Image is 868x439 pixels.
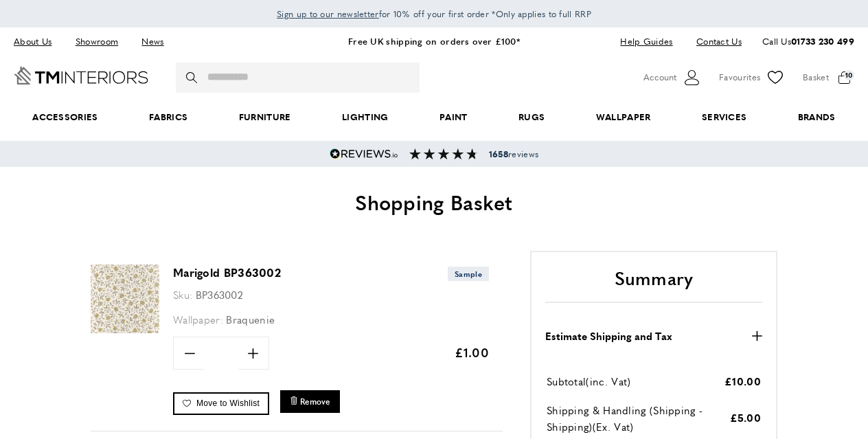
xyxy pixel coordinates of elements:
a: Showroom [65,32,128,51]
span: for 10% off your first order *Only applies to full RRP [277,8,591,20]
span: £1.00 [455,344,490,361]
a: News [131,32,174,51]
span: Shopping Basket [355,187,513,216]
span: Account [643,70,676,85]
span: Move to Wishlist [196,398,260,408]
a: Furniture [214,96,317,138]
span: Sku: [173,287,192,302]
img: Marigold BP363002 [91,264,159,333]
button: Customer Account [643,67,702,88]
a: Brands [773,96,861,138]
p: Call Us [762,34,854,49]
span: £10.00 [724,374,761,388]
button: Remove Marigold BP363002 [280,390,340,413]
span: Favourites [719,70,760,85]
h2: Summary [545,266,762,303]
span: Shipping & Handling (Shipping - Shipping) [547,403,703,434]
a: Help Guides [610,32,683,51]
span: BP363002 [196,287,243,302]
a: Favourites [719,67,786,88]
a: Rugs [493,96,571,138]
a: Marigold BP363002 [91,324,159,335]
a: About Us [14,32,62,51]
a: Marigold BP363002 [173,264,281,280]
span: (inc. Vat) [586,374,630,388]
button: Search [186,63,200,93]
a: Paint [414,96,493,138]
span: £5.00 [730,410,762,425]
span: Wallpaper: [173,312,223,326]
span: Sign up to our newsletter [277,8,379,20]
span: Braquenie [226,312,275,326]
span: Sample [448,267,489,281]
a: Free UK shipping on orders over £100* [348,34,520,47]
strong: 1658 [489,148,508,160]
a: Sign up to our newsletter [277,7,379,21]
a: Move to Wishlist [173,392,269,414]
span: Subtotal [547,374,586,388]
a: Go to Home page [14,67,148,85]
span: (Ex. Vat) [593,419,634,434]
button: Estimate Shipping and Tax [545,328,762,344]
img: Reviews section [409,148,478,159]
a: Wallpaper [570,96,676,138]
a: Contact Us [686,32,742,51]
img: Reviews.io 5 stars [330,148,398,159]
span: reviews [489,148,538,159]
a: Lighting [317,96,414,138]
span: Remove [300,396,330,407]
a: Fabrics [124,96,214,138]
span: Accessories [7,96,124,138]
a: 01733 230 499 [791,34,854,47]
strong: Estimate Shipping and Tax [545,328,672,344]
a: Services [676,96,773,138]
